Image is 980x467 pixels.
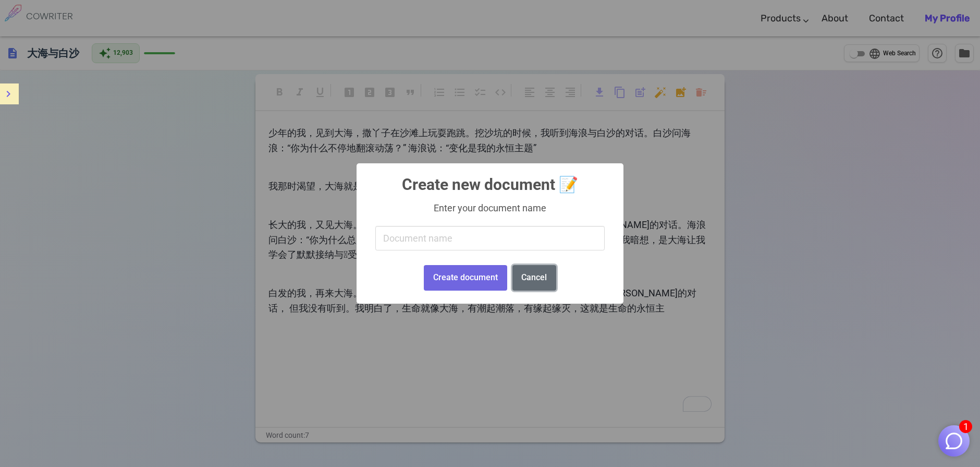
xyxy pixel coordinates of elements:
button: Cancel [512,265,556,291]
img: Close chat [944,431,964,451]
h2: Create new document 📝 [357,163,623,193]
button: Create document [424,265,507,291]
div: Enter your document name [372,202,608,213]
span: 1 [959,420,972,433]
input: Document name [375,226,605,250]
button: 1 [938,425,970,457]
